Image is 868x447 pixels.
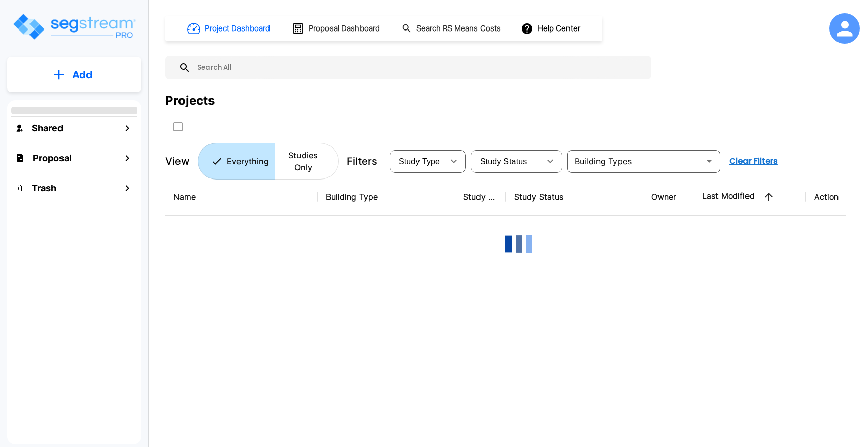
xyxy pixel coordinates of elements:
p: Everything [227,155,269,167]
button: Add [7,60,141,90]
div: Platform [198,143,339,180]
input: Search All [191,56,646,79]
button: Clear Filters [725,151,782,171]
button: Everything [198,143,275,180]
div: Projects [165,92,215,110]
button: Open [702,154,716,168]
th: Last Modified [694,178,806,216]
img: Logo [12,12,136,41]
h1: Shared [32,121,63,135]
h1: Search RS Means Costs [416,23,501,35]
th: Name [165,178,318,216]
span: Study Type [399,157,440,166]
input: Building Types [571,154,700,168]
th: Study Type [455,178,506,216]
img: Loading [498,224,539,264]
h1: Trash [32,181,56,195]
button: Help Center [519,19,584,38]
th: Building Type [318,178,455,216]
h1: Proposal Dashboard [309,23,380,35]
h1: Project Dashboard [205,23,270,35]
th: Owner [643,178,694,216]
p: Filters [347,154,377,169]
div: Select [392,147,443,175]
button: SelectAll [168,116,188,137]
span: Study Status [480,157,527,166]
button: Proposal Dashboard [288,18,385,39]
p: Add [72,67,93,82]
button: Studies Only [275,143,339,180]
button: Project Dashboard [183,17,276,40]
button: Search RS Means Costs [398,19,506,39]
p: View [165,154,190,169]
p: Studies Only [281,149,326,173]
h1: Proposal [33,151,72,165]
div: Select [473,147,540,175]
th: Study Status [506,178,643,216]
